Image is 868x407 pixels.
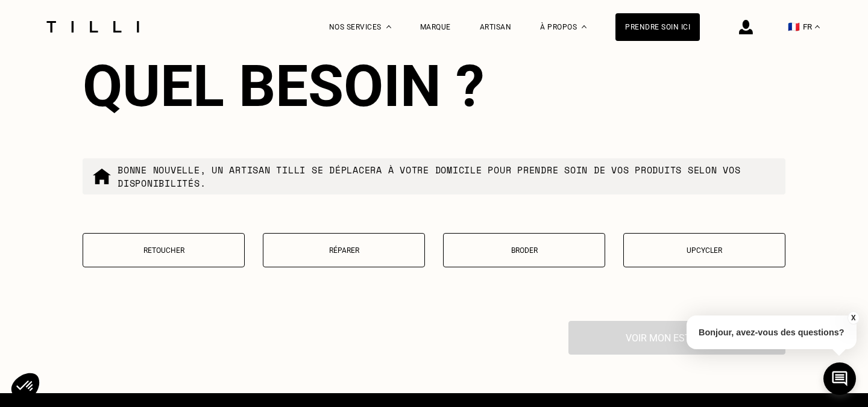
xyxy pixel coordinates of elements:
[269,246,418,255] p: Réparer
[788,21,800,33] span: 🇫🇷
[420,23,451,31] a: Marque
[615,13,700,41] a: Prendre soin ici
[847,311,859,325] button: X
[687,315,857,349] p: Bonjour, avez-vous des questions?
[83,233,245,267] button: Retoucher
[83,52,785,120] div: Quel besoin ?
[118,163,776,190] p: Bonne nouvelle, un artisan tilli se déplacera à votre domicile pour prendre soin de vos produits ...
[89,246,238,255] p: Retoucher
[92,167,112,186] img: commande à domicile
[263,233,425,267] button: Réparer
[450,246,599,255] p: Broder
[42,21,143,33] img: Logo du service de couturière Tilli
[630,246,779,255] p: Upcycler
[443,233,605,267] button: Broder
[480,23,512,31] a: Artisan
[386,25,391,28] img: Menu déroulant
[815,25,820,28] img: menu déroulant
[739,20,753,34] img: icône connexion
[582,25,587,28] img: Menu déroulant à propos
[623,233,785,267] button: Upcycler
